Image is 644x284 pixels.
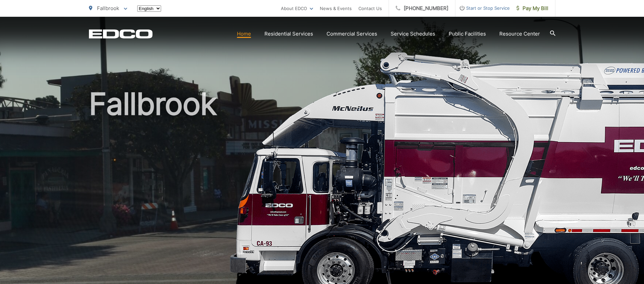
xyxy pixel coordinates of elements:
a: Commercial Services [327,30,377,38]
a: Resource Center [499,30,540,38]
span: Pay My Bill [516,4,548,12]
select: Select a language [137,5,161,12]
a: Residential Services [264,30,313,38]
a: EDCD logo. Return to the homepage. [89,29,153,39]
a: News & Events [320,4,352,12]
a: About EDCO [281,4,313,12]
a: Public Facilities [449,30,486,38]
span: Fallbrook [97,5,119,11]
a: Contact Us [358,4,382,12]
a: Service Schedules [391,30,435,38]
a: Home [237,30,251,38]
